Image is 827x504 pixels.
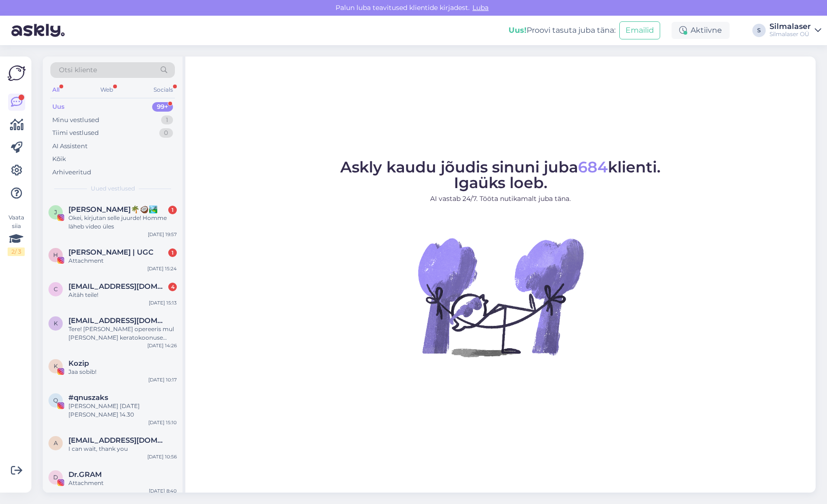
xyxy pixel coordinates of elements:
div: 1 [161,115,173,125]
div: I can wait, thank you [68,445,177,453]
div: 1 [168,248,177,257]
div: [DATE] 15:13 [149,299,177,306]
div: [DATE] 10:56 [147,453,177,460]
span: aulikkihellberg@hotmail.com [68,436,167,445]
div: 99+ [152,102,173,112]
div: 0 [159,128,173,138]
div: Okei, kirjutan selle juurde! Homme läheb video üles [68,214,177,231]
div: Minu vestlused [52,115,99,125]
div: [DATE] 19:57 [148,231,177,238]
span: C [54,285,58,293]
span: k [54,320,58,327]
span: Dr.GRAM [68,470,102,479]
span: a [54,439,58,447]
div: AI Assistent [52,142,87,151]
span: Askly kaudu jõudis sinuni juba klienti. Igaüks loeb. [340,158,661,192]
div: [DATE] 10:17 [148,376,177,383]
span: Uued vestlused [91,184,135,193]
div: 4 [168,283,177,291]
span: D [53,474,58,481]
div: 2 / 3 [8,247,25,256]
div: 1 [168,206,177,214]
div: Web [98,84,115,96]
span: Caroline48250@hotmail.com [68,282,167,291]
div: Tiimi vestlused [52,128,99,138]
div: Aktiivne [672,22,730,39]
div: Aitäh teile! [68,291,177,299]
span: K [54,362,58,370]
img: Askly Logo [8,64,26,82]
div: All [50,84,61,96]
span: Otsi kliente [59,65,97,75]
div: Arhiveeritud [52,168,91,177]
span: Helge Kalde | UGC [68,248,154,257]
span: #qnuszaks [68,393,108,402]
span: 684 [578,158,608,176]
div: [DATE] 8:40 [149,487,177,494]
div: Kõik [52,154,66,164]
button: Emailid [619,21,660,39]
span: Janete Aas🌴🥥🏞️ [68,205,158,214]
div: Uus [52,102,65,112]
div: Socials [152,84,175,96]
div: [PERSON_NAME] [DATE][PERSON_NAME] 14.30 [68,402,177,419]
span: Luba [470,3,491,12]
div: [DATE] 14:26 [147,342,177,349]
div: [DATE] 15:10 [148,419,177,426]
a: SilmalaserSilmalaser OÜ [769,23,821,38]
img: No Chat active [415,211,586,382]
div: Silmalaser [769,23,811,30]
div: S [752,24,766,37]
div: Proovi tasuta juba täna: [509,25,615,36]
span: q [53,397,58,404]
span: Kozip [68,359,89,368]
div: Vaata siia [8,213,25,256]
div: Tere! [PERSON_NAME] opereeris mul [PERSON_NAME] keratokoonuse tõttu umbes 10 aasta eest crosslink... [68,325,177,342]
div: Attachment [68,479,177,487]
div: Attachment [68,257,177,265]
div: [DATE] 15:24 [147,265,177,272]
span: H [53,251,58,258]
div: Silmalaser OÜ [769,30,811,38]
b: Uus! [509,26,527,35]
span: J [54,209,57,216]
div: Jaa sobib! [68,368,177,376]
p: AI vastab 24/7. Tööta nutikamalt juba täna. [340,194,661,204]
span: karlerik.tender@gmail.com [68,316,167,325]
